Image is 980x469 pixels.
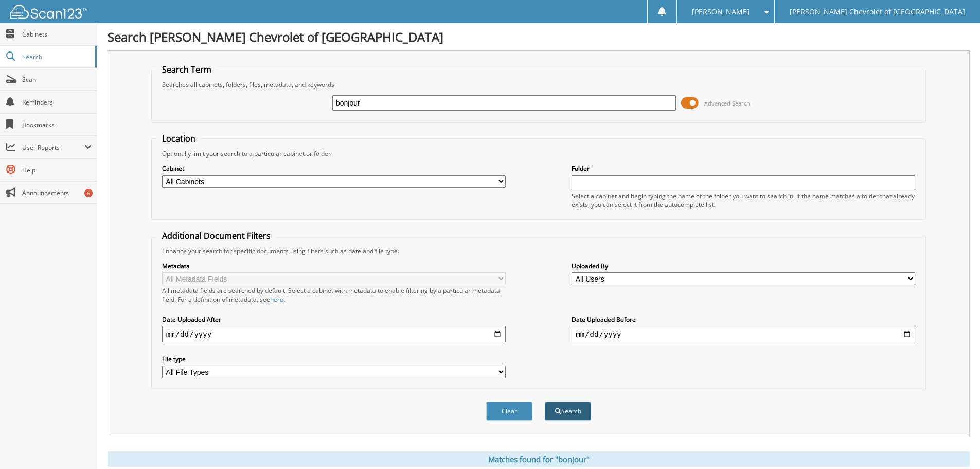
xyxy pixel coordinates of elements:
[157,64,217,75] legend: Search Term
[22,120,92,129] span: Bookmarks
[162,262,506,270] label: Metadata
[704,99,750,107] span: Advanced Search
[157,230,276,241] legend: Additional Document Filters
[486,402,532,421] button: Clear
[545,402,591,421] button: Search
[108,451,970,467] div: Matches found for "bonjour"
[692,9,750,15] span: [PERSON_NAME]
[157,133,201,144] legend: Location
[22,188,92,197] span: Announcements
[162,164,506,173] label: Cabinet
[572,164,915,173] label: Folder
[10,5,87,19] img: scan123-logo-white.svg
[108,28,970,45] h1: Search [PERSON_NAME] Chevrolet of [GEOGRAPHIC_DATA]
[157,247,920,255] div: Enhance your search for specific documents using filters such as date and file type.
[162,355,506,363] label: File type
[270,295,283,304] a: here
[22,98,92,107] span: Reminders
[162,326,506,342] input: start
[157,149,920,158] div: Optionally limit your search to a particular cabinet or folder
[22,166,92,175] span: Help
[22,75,92,84] span: Scan
[572,192,915,209] div: Select a cabinet and begin typing the name of the folder you want to search in. If the name match...
[162,315,506,324] label: Date Uploaded After
[572,326,915,342] input: end
[22,143,84,152] span: User Reports
[22,53,90,61] span: Search
[22,30,92,39] span: Cabinets
[790,9,965,15] span: [PERSON_NAME] Chevrolet of [GEOGRAPHIC_DATA]
[572,315,915,324] label: Date Uploaded Before
[84,189,93,197] div: 6
[572,262,915,270] label: Uploaded By
[162,286,506,304] div: All metadata fields are searched by default. Select a cabinet with metadata to enable filtering b...
[157,80,920,89] div: Searches all cabinets, folders, files, metadata, and keywords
